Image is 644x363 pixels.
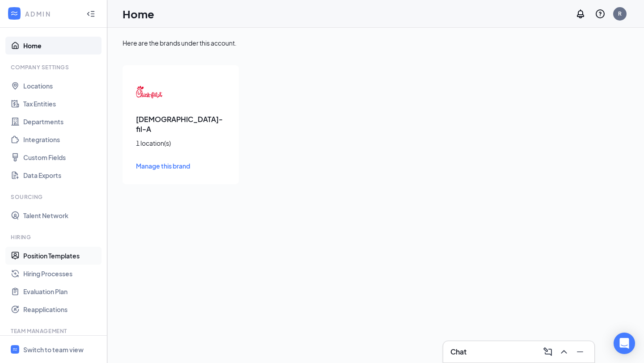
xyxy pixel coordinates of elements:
a: Position Templates [23,247,100,265]
svg: Minimize [575,346,585,357]
div: Open Intercom Messenger [614,333,635,354]
svg: ComposeMessage [542,346,553,357]
svg: WorkstreamLogo [12,346,18,352]
div: 1 location(s) [136,139,225,148]
h3: Chat [450,347,466,357]
svg: QuestionInfo [595,8,606,19]
a: Reapplications [23,300,100,318]
h1: Home [123,6,154,21]
button: ChevronUp [557,345,571,359]
svg: Notifications [575,8,586,19]
div: Here are the brands under this account. [123,38,629,47]
div: Switch to team view [23,345,84,354]
a: Departments [23,113,100,131]
a: Custom Fields [23,148,100,166]
svg: ChevronUp [559,346,569,357]
div: Sourcing [11,193,98,201]
a: Hiring Processes [23,265,100,283]
div: ADMIN [25,9,78,18]
span: Manage this brand [136,162,190,170]
a: Locations [23,77,100,95]
div: Team Management [11,327,98,335]
a: Manage this brand [136,161,225,171]
button: Minimize [573,345,587,359]
img: Chick-fil-A logo [136,79,163,106]
div: R [618,10,622,17]
div: Company Settings [11,63,98,71]
a: Talent Network [23,207,100,224]
svg: WorkstreamLogo [10,9,19,18]
a: Tax Entities [23,95,100,113]
a: Evaluation Plan [23,283,100,300]
div: Hiring [11,233,98,241]
button: ComposeMessage [541,345,555,359]
a: Home [23,37,100,55]
a: Integrations [23,131,100,148]
svg: Collapse [86,9,95,18]
a: Data Exports [23,166,100,184]
h3: [DEMOGRAPHIC_DATA]-fil-A [136,114,225,134]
